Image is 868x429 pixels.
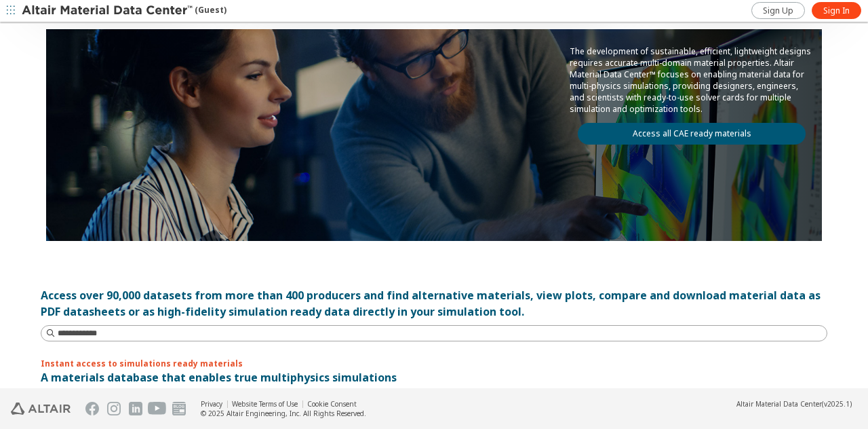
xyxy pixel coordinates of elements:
p: The development of sustainable, efficient, lightweight designs requires accurate multi-domain mat... [570,45,814,115]
div: (v2025.1) [736,399,852,409]
a: Cookie Consent [307,399,357,409]
a: Sign Up [751,2,805,19]
a: Privacy [201,399,222,409]
span: Sign Up [763,5,793,16]
div: (Guest) [22,4,226,18]
span: Sign In [823,5,850,16]
span: Altair Material Data Center [736,399,822,409]
img: Altair Engineering [11,403,71,415]
p: Instant access to simulations ready materials [41,358,827,369]
div: Access over 90,000 datasets from more than 400 producers and find alternative materials, view plo... [41,287,827,320]
a: Website Terms of Use [232,399,298,409]
p: A materials database that enables true multiphysics simulations [41,369,827,386]
a: Sign In [812,2,861,19]
img: Altair Material Data Center [22,4,195,18]
div: © 2025 Altair Engineering, Inc. All Rights Reserved. [201,409,366,418]
a: Access all CAE ready materials [578,123,806,145]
